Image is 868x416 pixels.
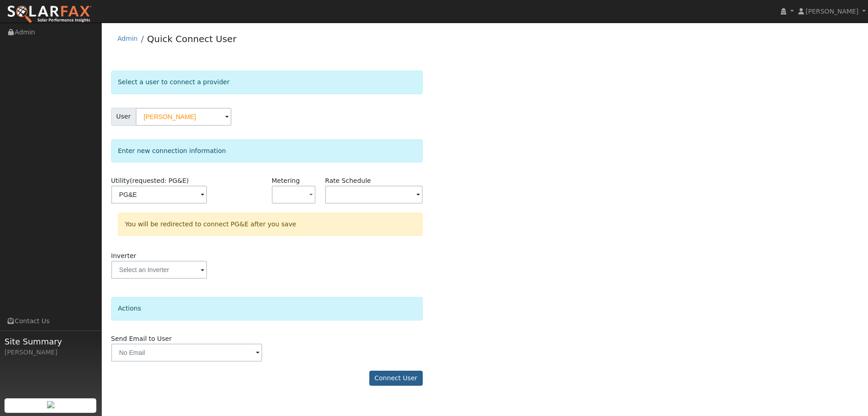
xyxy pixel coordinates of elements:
[111,297,423,320] div: Actions
[111,176,189,186] label: Utility
[47,401,54,408] img: retrieve
[136,108,231,126] input: Select a User
[111,108,136,126] span: User
[111,334,172,344] label: Send Email to User
[5,335,97,348] span: Site Summary
[111,71,423,94] div: Select a user to connect a provider
[111,186,207,204] input: Select a Utility
[130,177,189,184] span: (requested: PG&E)
[111,251,137,261] label: Inverter
[118,213,423,236] div: You will be redirected to connect PG&E after you save
[806,8,859,15] span: [PERSON_NAME]
[5,348,97,357] div: [PERSON_NAME]
[147,33,236,44] a: Quick Connect User
[7,5,92,24] img: SolarFax
[111,261,207,279] input: Select an Inverter
[272,176,300,186] label: Metering
[118,35,138,42] a: Admin
[325,176,371,186] label: Rate Schedule
[111,139,423,163] div: Enter new connection information
[111,344,262,362] input: No Email
[369,371,423,386] button: Connect User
